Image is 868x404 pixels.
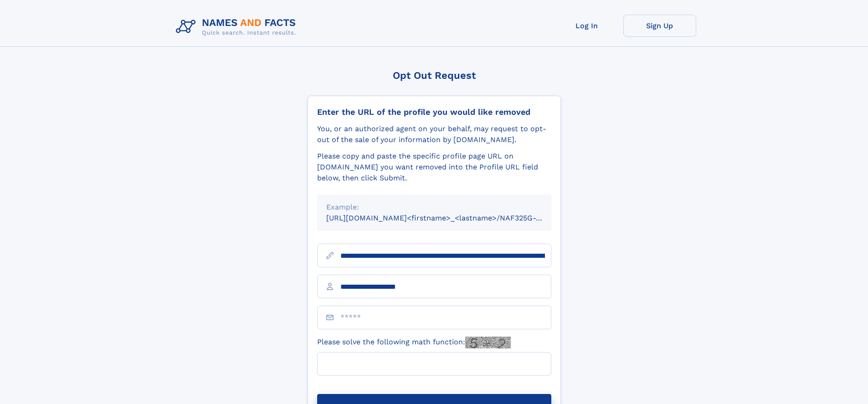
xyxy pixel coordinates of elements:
[550,15,623,37] a: Log In
[172,15,303,39] img: Logo Names and Facts
[317,337,511,348] label: Please solve the following math function:
[317,151,551,184] div: Please copy and paste the specific profile page URL on [DOMAIN_NAME] you want removed into the Pr...
[317,107,551,117] div: Enter the URL of the profile you would like removed
[326,202,542,213] div: Example:
[317,123,551,145] div: You, or an authorized agent on your behalf, may request to opt-out of the sale of your informatio...
[308,70,561,81] div: Opt Out Request
[326,214,569,222] small: [URL][DOMAIN_NAME]<firstname>_<lastname>/NAF325G-xxxxxxxx
[623,15,696,37] a: Sign Up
